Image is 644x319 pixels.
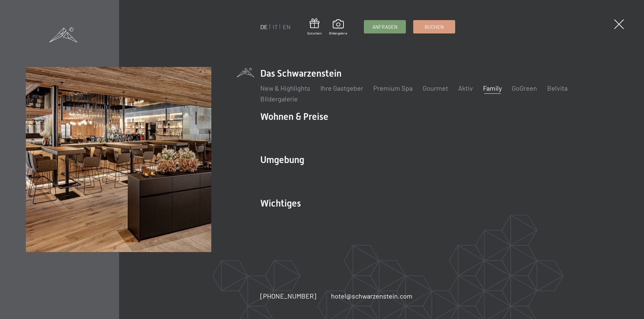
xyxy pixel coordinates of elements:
[307,18,322,35] a: Gutschein
[458,84,473,92] a: Aktiv
[260,292,316,300] span: [PHONE_NUMBER]
[547,84,568,92] a: Belvita
[329,19,347,35] a: Bildergalerie
[425,23,444,30] span: Buchen
[283,23,290,30] a: EN
[260,84,310,92] a: New & Highlights
[320,84,363,92] a: Ihre Gastgeber
[423,84,448,92] a: Gourmet
[483,84,502,92] a: Family
[331,291,413,301] a: hotel@schwarzenstein.com
[414,20,455,33] a: Buchen
[260,291,316,301] a: [PHONE_NUMBER]
[372,23,397,30] span: Anfragen
[329,31,347,35] span: Bildergalerie
[260,23,268,30] a: DE
[373,84,413,92] a: Premium Spa
[307,31,322,35] span: Gutschein
[364,20,406,33] a: Anfragen
[273,23,278,30] a: IT
[260,95,298,103] a: Bildergalerie
[512,84,537,92] a: GoGreen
